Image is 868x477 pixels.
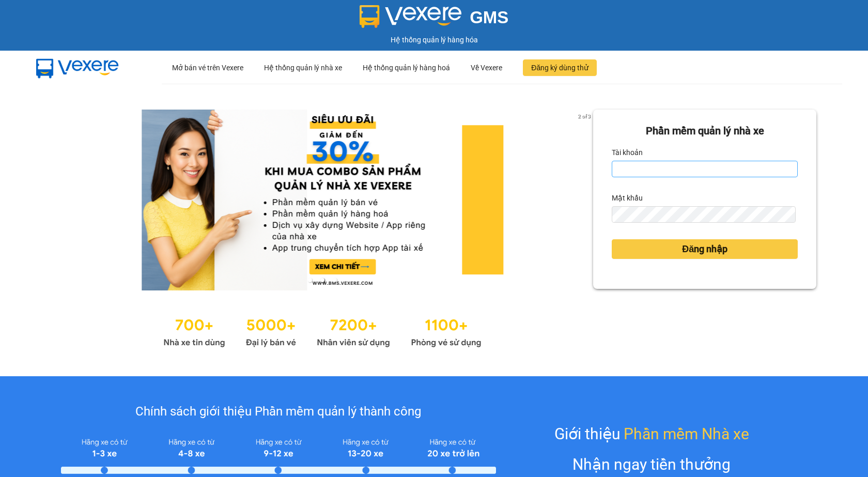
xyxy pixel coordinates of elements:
img: mbUUG5Q.png [26,51,129,85]
img: logo 2 [360,5,462,28]
label: Tài khoản [612,144,643,161]
button: Đăng nhập [612,239,798,259]
button: previous slide / item [52,110,66,290]
div: Phần mềm quản lý nhà xe [612,123,798,139]
p: 2 of 3 [575,110,593,123]
img: Statistics.png [163,311,482,350]
div: Giới thiệu [554,422,749,446]
div: Hệ thống quản lý hàng hoá [363,51,450,84]
span: GMS [470,8,508,27]
div: Hệ thống quản lý hàng hóa [3,34,865,45]
label: Mật khẩu [612,190,643,206]
span: Đăng ký dùng thử [531,62,588,73]
button: Đăng ký dùng thử [523,59,597,76]
li: slide item 1 [308,278,312,282]
div: Về Vexere [471,51,502,84]
input: Tài khoản [612,161,798,177]
div: Chính sách giới thiệu Phần mềm quản lý thành công [61,402,497,422]
span: Phần mềm Nhà xe [624,422,749,446]
div: Nhận ngay tiền thưởng [572,452,731,476]
a: GMS [360,16,509,24]
button: next slide / item [579,110,593,290]
span: Đăng nhập [682,242,727,256]
div: Hệ thống quản lý nhà xe [264,51,342,84]
div: Mở bán vé trên Vexere [172,51,243,84]
li: slide item 3 [333,278,337,282]
li: slide item 2 [320,278,324,282]
input: Mật khẩu [612,206,795,223]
